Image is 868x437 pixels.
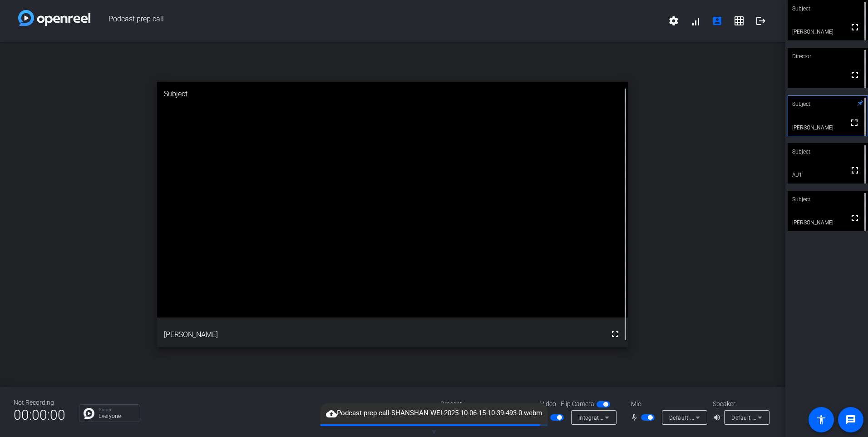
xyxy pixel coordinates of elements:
p: Group [99,407,135,412]
div: Speaker [713,399,767,409]
mat-icon: volume_up [713,412,724,423]
p: Everyone [99,413,135,419]
mat-icon: cloud_upload [326,408,337,419]
img: white-gradient.svg [18,10,90,26]
mat-icon: fullscreen [849,117,860,128]
span: ▼ [431,428,438,436]
mat-icon: settings [668,15,679,26]
mat-icon: message [845,414,856,425]
span: Flip Camera [561,399,594,409]
div: Subject [788,191,868,208]
span: Video [540,399,556,409]
mat-icon: accessibility [816,414,827,425]
div: Subject [788,95,868,113]
mat-icon: fullscreen [849,70,860,80]
mat-icon: fullscreen [610,328,621,339]
div: Present [440,399,531,409]
mat-icon: grid_on [734,15,745,26]
mat-icon: mic_none [630,412,641,423]
mat-icon: fullscreen [849,22,860,33]
div: Subject [157,82,628,106]
div: Subject [788,143,868,160]
button: signal_cellular_alt [685,10,706,32]
span: Podcast prep call-SHANSHAN WEI-2025-10-06-15-10-39-493-0.webm [321,408,547,419]
mat-icon: fullscreen [849,213,860,223]
span: Integrated Webcam (1bcf:28cf) [578,414,661,421]
span: 00:00:00 [14,404,65,426]
div: Director [788,48,868,65]
img: Chat Icon [84,408,94,419]
div: Mic [622,399,713,409]
span: Default - Speakers (Realtek(R) Audio) [731,414,829,421]
mat-icon: fullscreen [849,165,860,176]
span: Default - Microphone Array (Realtek(R) Audio) [669,414,790,421]
span: Podcast prep call [90,10,663,32]
mat-icon: logout [755,15,766,26]
mat-icon: account_box [712,15,723,26]
div: Not Recording [14,398,65,407]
